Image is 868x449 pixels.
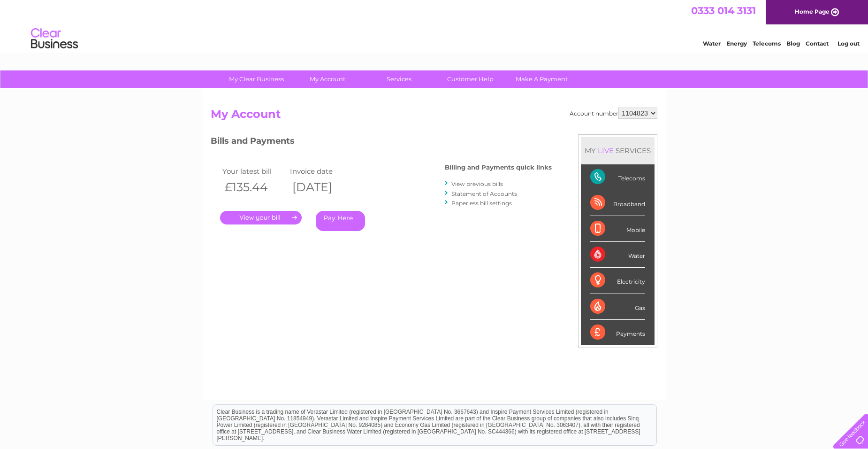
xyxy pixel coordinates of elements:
[570,108,657,119] div: Account number
[691,5,756,16] a: 0333 014 3131
[596,146,616,155] div: LIVE
[213,5,656,46] div: Clear Business is a trading name of Verastar Limited (registered in [GEOGRAPHIC_DATA] No. 3667643...
[360,70,438,88] a: Services
[288,178,355,197] th: [DATE]
[289,70,366,88] a: My Account
[753,40,781,47] a: Telecoms
[218,70,295,88] a: My Clear Business
[590,320,645,345] div: Payments
[211,134,552,151] h3: Bills and Payments
[590,216,645,242] div: Mobile
[590,164,645,190] div: Telecoms
[432,70,509,88] a: Customer Help
[30,24,78,53] img: logo.png
[220,165,288,178] td: Your latest bill
[288,165,355,178] td: Invoice date
[503,70,580,88] a: Make A Payment
[220,211,302,224] a: .
[451,180,503,187] a: View previous bills
[445,164,552,171] h4: Billing and Payments quick links
[726,40,747,47] a: Energy
[316,211,365,231] a: Pay Here
[451,200,512,207] a: Paperless bill settings
[806,40,829,47] a: Contact
[581,137,655,164] div: MY SERVICES
[220,178,288,197] th: £135.44
[590,268,645,294] div: Electricity
[211,108,657,125] h2: My Account
[786,40,800,47] a: Blog
[590,294,645,320] div: Gas
[838,40,860,47] a: Log out
[451,190,517,197] a: Statement of Accounts
[703,40,721,47] a: Water
[590,190,645,216] div: Broadband
[590,242,645,268] div: Water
